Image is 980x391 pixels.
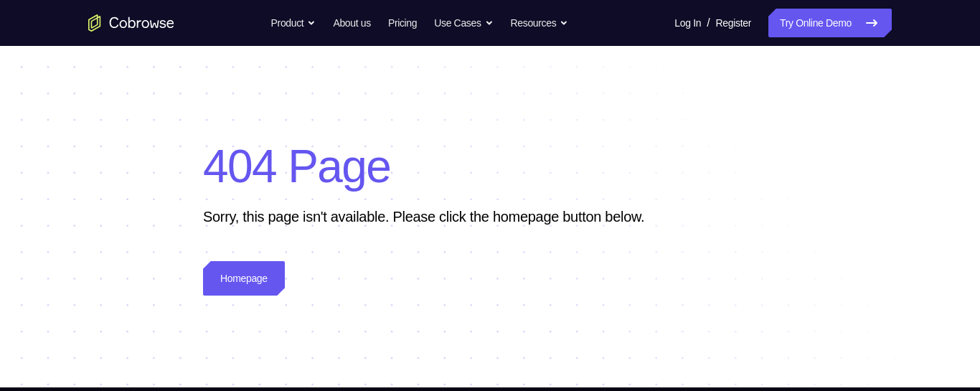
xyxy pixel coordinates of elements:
[511,9,569,37] button: Resources
[333,9,370,37] a: About us
[271,9,316,37] button: Product
[203,207,777,227] p: Sorry, this page isn't available. Please click the homepage button below.
[203,261,285,296] a: Homepage
[707,14,710,32] span: /
[388,9,417,37] a: Pricing
[434,9,493,37] button: Use Cases
[768,9,892,37] a: Try Online Demo
[716,9,751,37] a: Register
[203,138,777,195] h1: 404 Page
[674,9,701,37] a: Log In
[88,14,174,32] a: Go to the home page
